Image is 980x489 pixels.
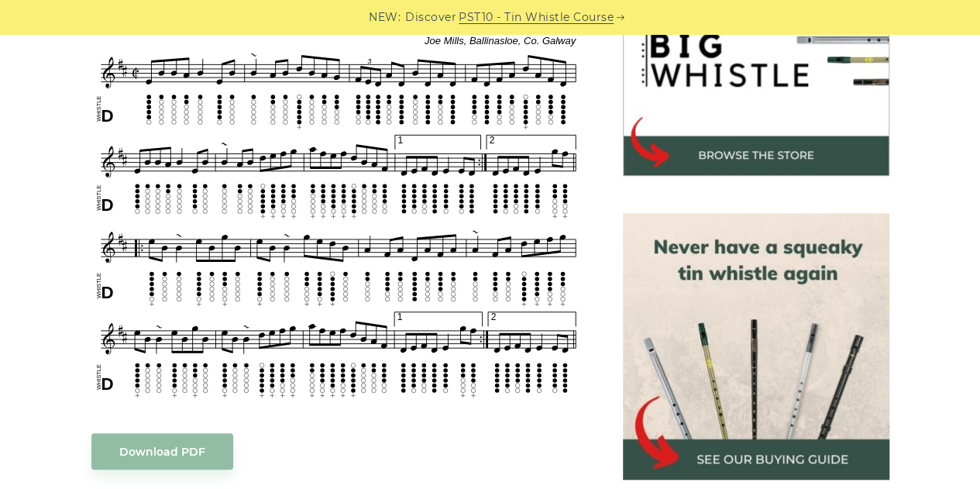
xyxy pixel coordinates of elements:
[459,9,614,26] a: PST10 - Tin Whistle Course
[91,433,233,470] a: Download PDF
[369,9,401,26] span: NEW:
[623,213,889,480] img: tin whistle buying guide
[405,9,456,26] span: Discover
